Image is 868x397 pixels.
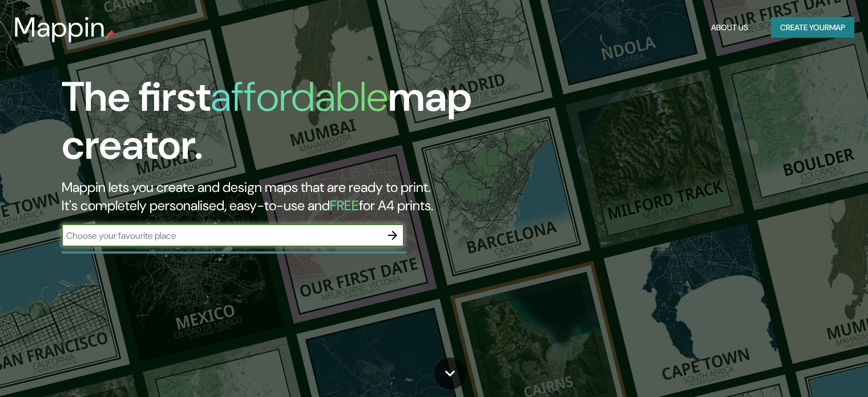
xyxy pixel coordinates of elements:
h3: Mappin [14,11,106,43]
h5: FREE [330,197,359,214]
h1: affordable [211,70,388,123]
h2: Mappin lets you create and design maps that are ready to print. It's completely personalised, eas... [62,178,496,215]
img: mappin-pin [106,30,115,39]
input: Choose your favourite place [62,229,381,242]
button: About Us [706,17,753,38]
button: Create yourmap [771,17,854,38]
h1: The first map creator. [62,73,496,178]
